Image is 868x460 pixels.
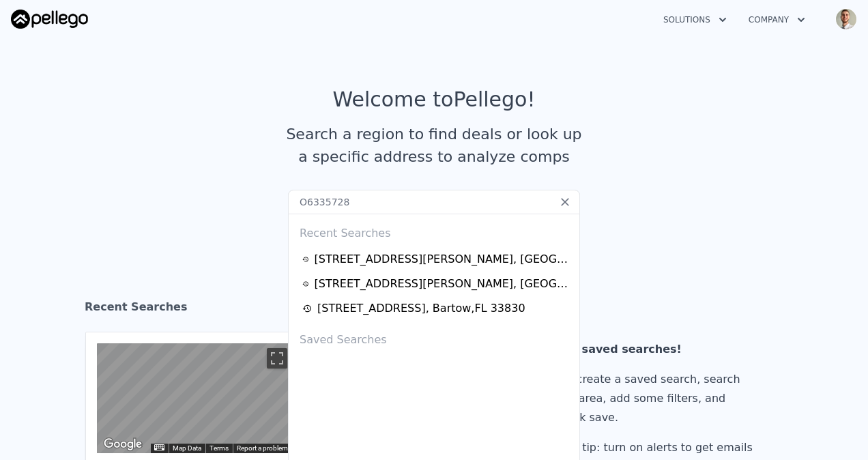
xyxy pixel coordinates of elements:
button: Toggle fullscreen view [267,348,287,369]
a: Report a problem [237,444,288,452]
div: No saved searches! [562,340,758,359]
div: Welcome to Pellego ! [333,87,536,112]
a: [STREET_ADDRESS], Bartow,FL 33830 [302,300,570,317]
input: Search an address or region... [288,190,580,214]
div: To create a saved search, search an area, add some filters, and click save. [562,370,758,427]
a: Terms (opens in new tab) [209,444,229,452]
div: Recent Searches [294,214,574,247]
a: [STREET_ADDRESS][PERSON_NAME], [GEOGRAPHIC_DATA],FL 33880 [302,276,570,292]
button: Solutions [652,8,738,32]
div: Saved Searches [294,321,574,354]
div: [STREET_ADDRESS] , Bartow , FL 33830 [317,300,525,317]
div: [STREET_ADDRESS][PERSON_NAME] , [GEOGRAPHIC_DATA] , FL 33830 [315,251,570,268]
img: avatar [835,8,857,30]
button: Company [738,8,816,32]
div: Map [97,343,292,453]
div: Search a region to find deals or look up a specific address to analyze comps [281,123,587,168]
button: Keyboard shortcuts [154,444,164,450]
div: [STREET_ADDRESS][PERSON_NAME] , [GEOGRAPHIC_DATA] , FL 33880 [315,276,570,292]
a: [STREET_ADDRESS][PERSON_NAME], [GEOGRAPHIC_DATA],FL 33830 [302,251,570,268]
button: Map Data [173,444,201,453]
img: Pellego [11,10,88,29]
a: Open this area in Google Maps (opens a new window) [100,435,145,453]
div: Street View [97,343,292,453]
img: Google [100,435,145,453]
div: Recent Searches [85,288,783,332]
